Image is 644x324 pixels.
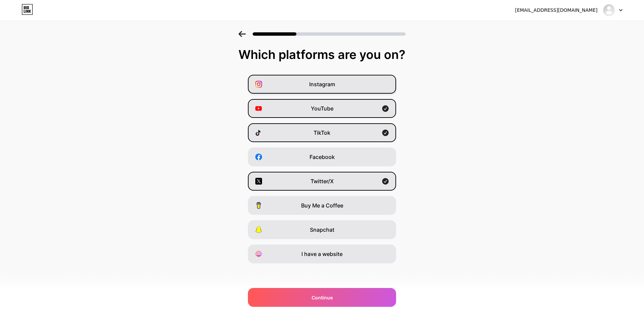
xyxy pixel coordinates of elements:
[312,294,333,301] span: Continue
[301,201,343,209] span: Buy Me a Coffee
[603,4,615,17] img: Volkan Kocaman
[311,177,334,185] span: Twitter/X
[310,226,334,234] span: Snapchat
[310,153,335,161] span: Facebook
[309,80,335,88] span: Instagram
[301,250,343,258] span: I have a website
[7,48,637,61] div: Which platforms are you on?
[515,7,598,14] div: [EMAIL_ADDRESS][DOMAIN_NAME]
[314,129,330,137] span: TikTok
[311,104,333,112] span: YouTube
